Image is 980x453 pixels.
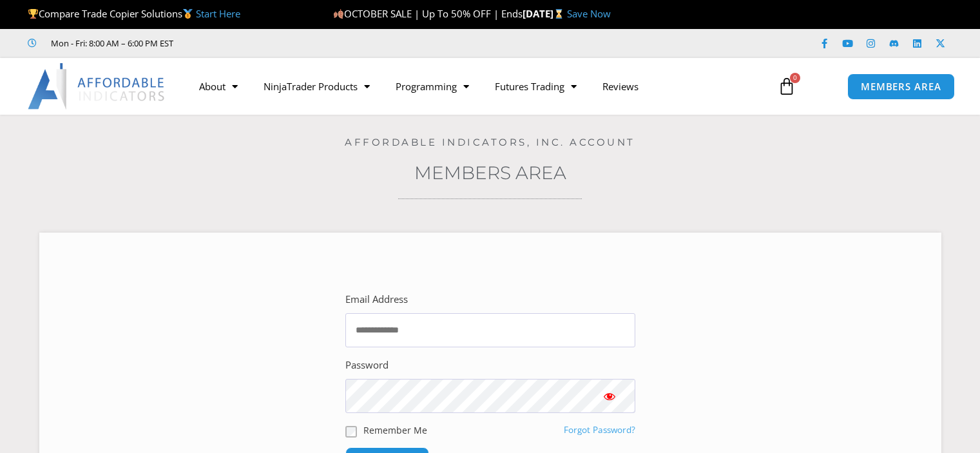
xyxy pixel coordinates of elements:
[28,7,240,20] span: Compare Trade Copier Solutions
[523,7,567,20] strong: [DATE]
[345,291,408,309] label: Email Address
[183,9,193,19] img: 🥇
[554,9,564,19] img: ⌛
[564,424,635,436] a: Forgot Password?
[186,72,251,101] a: About
[363,423,427,437] label: Remember Me
[196,7,240,20] a: Start Here
[590,72,651,101] a: Reviews
[28,9,38,19] img: 🏆
[334,9,343,19] img: 🍂
[567,7,611,20] a: Save Now
[48,35,173,51] span: Mon - Fri: 8:00 AM – 6:00 PM EST
[345,136,635,148] a: Affordable Indicators, Inc. Account
[861,82,941,92] span: MEMBERS AREA
[383,72,482,101] a: Programming
[414,162,566,184] a: Members Area
[482,72,590,101] a: Futures Trading
[333,7,523,20] span: OCTOBER SALE | Up To 50% OFF | Ends
[191,37,385,50] iframe: Customer reviews powered by Trustpilot
[186,72,765,101] nav: Menu
[251,72,383,101] a: NinjaTrader Products
[584,379,635,413] button: Show password
[758,68,815,105] a: 0
[345,356,389,374] label: Password
[847,73,955,100] a: MEMBERS AREA
[790,73,800,83] span: 0
[28,63,166,110] img: LogoAI | Affordable Indicators – NinjaTrader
